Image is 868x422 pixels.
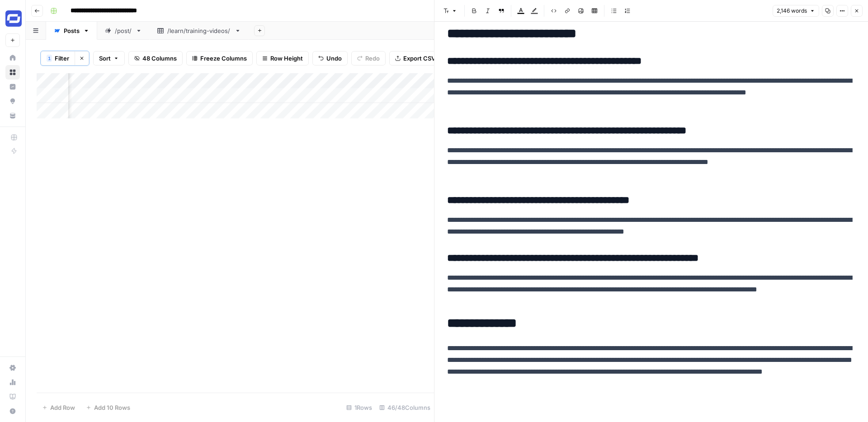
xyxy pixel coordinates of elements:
[64,26,80,35] div: Posts
[167,26,231,35] div: /learn/training-videos/
[312,51,348,66] button: Undo
[256,51,309,66] button: Row Height
[99,54,111,63] span: Sort
[376,400,434,415] div: 46/48 Columns
[351,51,386,66] button: Redo
[5,389,20,404] a: Learning Hub
[5,7,20,30] button: Workspace: Synthesia
[326,54,342,63] span: Undo
[389,51,441,66] button: Export CSV
[55,54,69,63] span: Filter
[94,403,130,412] span: Add 10 Rows
[5,80,20,94] a: Insights
[270,54,303,63] span: Row Height
[47,55,52,62] div: 1
[115,26,132,35] div: /post/
[142,54,177,63] span: 48 Columns
[5,94,20,108] a: Opportunities
[5,108,20,123] a: Your Data
[5,404,20,418] button: Help + Support
[50,403,75,412] span: Add Row
[365,54,380,63] span: Redo
[200,54,247,63] span: Freeze Columns
[80,400,136,415] button: Add 10 Rows
[403,54,435,63] span: Export CSV
[186,51,253,66] button: Freeze Columns
[5,51,20,65] a: Home
[5,375,20,389] a: Usage
[48,55,51,62] span: 1
[41,51,75,66] button: 1Filter
[97,22,150,40] a: /post/
[46,22,97,40] a: Posts
[37,400,80,415] button: Add Row
[93,51,125,66] button: Sort
[128,51,183,66] button: 48 Columns
[5,10,22,27] img: Synthesia Logo
[777,7,807,15] span: 2,146 words
[773,5,819,17] button: 2,146 words
[5,361,20,375] a: Settings
[150,22,249,40] a: /learn/training-videos/
[5,65,20,80] a: Browse
[343,400,376,415] div: 1 Rows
